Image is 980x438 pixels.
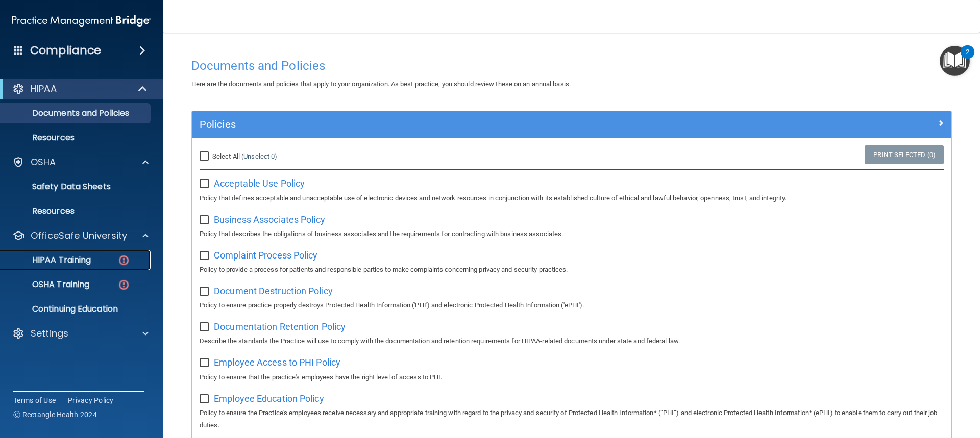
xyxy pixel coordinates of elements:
[31,83,57,95] p: HIPAA
[12,11,151,31] img: PMB logo
[31,156,56,168] p: OSHA
[214,286,333,296] span: Document Destruction Policy
[966,52,969,65] div: 2
[13,395,56,405] a: Terms of Use
[117,278,130,291] img: danger-circle.6113f641.png
[865,145,944,164] a: Print Selected (0)
[214,250,317,261] span: Complaint Process Policy
[803,366,968,406] iframe: Drift Widget Chat Controller
[214,393,324,404] span: Employee Education Policy
[212,152,240,160] span: Select All
[12,229,149,242] a: OfficeSafe University
[200,299,944,312] p: Policy to ensure practice properly destroys Protected Health Information ('PHI') and electronic P...
[200,192,944,204] p: Policy that defines acceptable and unacceptable use of electronic devices and network resources i...
[68,395,114,405] a: Privacy Policy
[200,152,211,161] input: Select All (Unselect 0)
[7,133,146,143] p: Resources
[31,327,68,340] p: Settings
[12,156,149,168] a: OSHA
[12,83,148,95] a: HIPAA
[31,229,127,242] p: OfficeSafe University
[200,264,944,276] p: Policy to provide a process for patients and responsible parties to make complaints concerning pr...
[7,255,91,265] p: HIPAA Training
[214,357,340,368] span: Employee Access to PHI Policy
[7,182,146,192] p: Safety Data Sheets
[200,371,944,383] p: Policy to ensure that the practice's employees have the right level of access to PHI.
[200,116,944,133] a: Policies
[191,80,571,88] span: Here are the documents and policies that apply to your organization. As best practice, you should...
[7,279,89,290] p: OSHA Training
[12,327,149,340] a: Settings
[214,321,346,332] span: Documentation Retention Policy
[117,254,130,267] img: danger-circle.6113f641.png
[30,43,101,58] h4: Compliance
[214,214,325,225] span: Business Associates Policy
[940,46,970,76] button: Open Resource Center, 2 new notifications
[13,409,97,420] span: Ⓒ Rectangle Health 2024
[7,304,146,314] p: Continuing Education
[200,119,754,130] h5: Policies
[7,108,146,118] p: Documents and Policies
[200,335,944,347] p: Describe the standards the Practice will use to comply with the documentation and retention requi...
[214,178,305,189] span: Acceptable Use Policy
[200,407,944,431] p: Policy to ensure the Practice's employees receive necessary and appropriate training with regard ...
[200,228,944,240] p: Policy that describes the obligations of business associates and the requirements for contracting...
[7,206,146,216] p: Resources
[191,59,952,72] h4: Documents and Policies
[241,152,277,160] a: (Unselect 0)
